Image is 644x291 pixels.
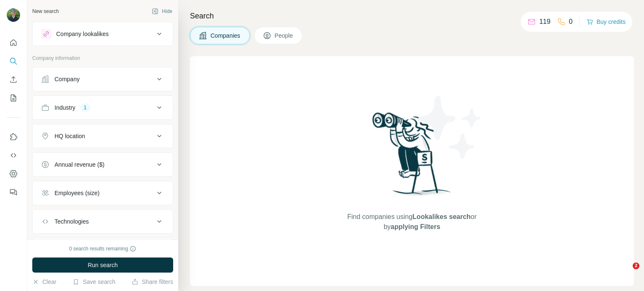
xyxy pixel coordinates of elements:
[190,10,634,22] h4: Search
[80,104,90,111] div: 1
[33,211,173,232] button: Technologies
[32,258,173,273] button: Run search
[7,72,20,87] button: Enrich CSV
[7,8,20,22] img: Avatar
[275,31,294,40] span: People
[412,90,488,165] img: Surfe Illustration - Stars
[32,8,59,15] div: New search
[369,110,456,203] img: Surfe Illustration - Woman searching with binoculars
[56,30,109,38] div: Company lookalikes
[7,129,20,144] button: Use Surfe on LinkedIn
[33,155,173,175] button: Annual revenue ($)
[391,223,440,230] span: applying Filters
[615,263,636,283] iframe: Intercom live chat
[7,54,20,69] button: Search
[55,75,80,83] div: Company
[55,189,99,197] div: Employees (size)
[7,185,20,200] button: Feedback
[32,54,173,62] p: Company information
[33,24,173,44] button: Company lookalikes
[132,278,173,286] button: Share filters
[7,166,20,181] button: Dashboard
[69,245,137,252] div: 0 search results remaining
[55,217,89,226] div: Technologies
[88,261,118,269] span: Run search
[210,31,241,40] span: Companies
[73,278,115,286] button: Save search
[146,5,178,18] button: Hide
[33,126,173,146] button: HQ location
[33,183,173,203] button: Employees (size)
[539,17,551,27] p: 119
[33,98,173,118] button: Industry1
[7,35,20,50] button: Quick start
[7,90,20,106] button: My lists
[569,17,573,27] p: 0
[345,212,479,232] span: Find companies using or by
[55,103,75,112] div: Industry
[55,160,104,169] div: Annual revenue ($)
[33,69,173,89] button: Company
[7,148,20,163] button: Use Surfe API
[633,263,639,269] span: 2
[413,213,471,220] span: Lookalikes search
[55,132,85,140] div: HQ location
[32,278,56,286] button: Clear
[587,16,626,28] button: Buy credits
